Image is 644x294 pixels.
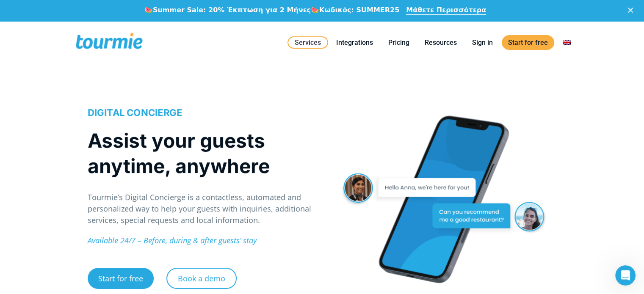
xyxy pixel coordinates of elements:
a: Services [287,36,328,49]
b: Κωδικός: SUMMER25 [319,6,399,14]
a: Resources [418,37,463,48]
span: DIGITAL CONCIERGE [88,107,182,118]
a: Integrations [330,37,379,48]
a: Sign in [466,37,499,48]
h1: Assist your guests anytime, anywhere [88,128,313,179]
iframe: Intercom live chat [615,265,636,286]
div: Κλείσιμο [628,8,636,13]
a: Start for free [502,35,554,50]
a: Book a demo [166,268,237,289]
b: Summer Sale: 20% Έκπτωση για 2 Μήνες [153,6,311,14]
a: Μάθετε Περισσότερα [406,6,486,15]
p: Tourmie’s Digital Concierge is a contactless, automated and personalized way to help your guests ... [88,192,313,226]
div: 🍉 🍉 [144,6,399,14]
a: Pricing [382,37,416,48]
a: Start for free [88,268,154,289]
em: Available 24/7 – Before, during & after guests’ stay [88,235,257,245]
